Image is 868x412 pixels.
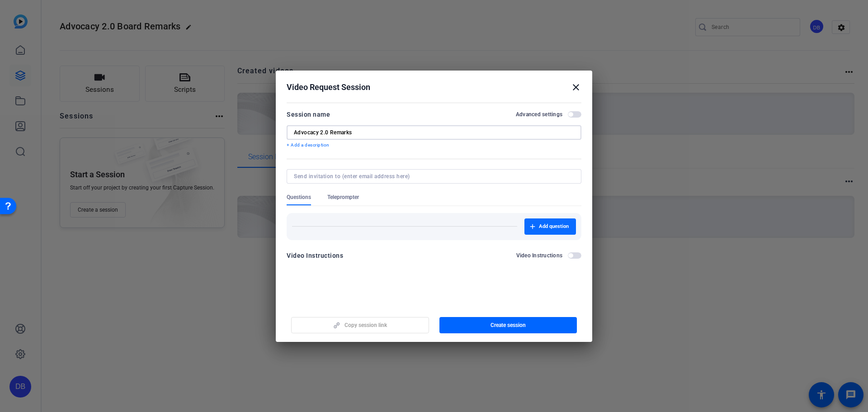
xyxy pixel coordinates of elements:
[294,173,571,180] input: Send invitation to (enter email address here)
[327,194,359,201] span: Teleprompter
[287,250,343,261] div: Video Instructions
[524,218,576,235] button: Add question
[516,252,563,259] h2: Video Instructions
[539,223,569,230] span: Add question
[287,109,330,120] div: Session name
[516,111,562,118] h2: Advanced settings
[491,322,526,329] span: Create session
[571,82,581,93] mat-icon: close
[287,194,311,201] span: Questions
[439,317,577,333] button: Create session
[287,142,581,149] p: + Add a description
[294,129,574,136] input: Enter Session Name
[287,82,581,93] div: Video Request Session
